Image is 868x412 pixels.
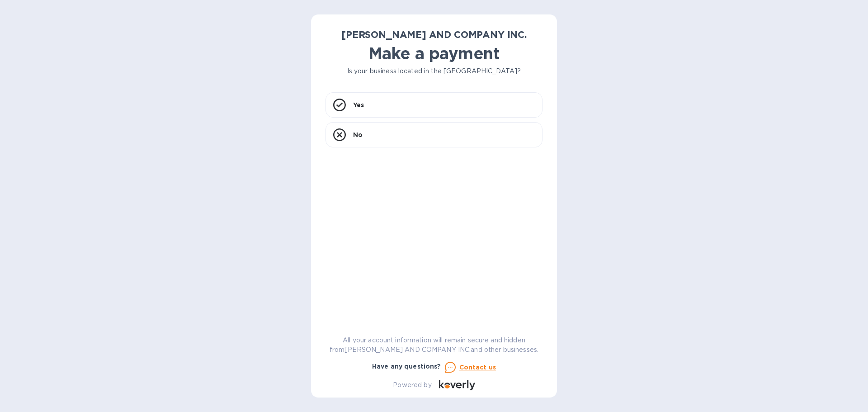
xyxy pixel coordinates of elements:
h1: Make a payment [325,44,542,63]
p: No [353,130,363,139]
p: Yes [353,100,364,109]
b: Have any questions? [372,363,441,370]
p: Powered by [393,380,431,390]
p: All your account information will remain secure and hidden from [PERSON_NAME] AND COMPANY INC. an... [325,336,542,355]
b: [PERSON_NAME] AND COMPANY INC. [341,29,527,40]
p: Is your business located in the [GEOGRAPHIC_DATA]? [325,66,542,76]
u: Contact us [459,364,496,371]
